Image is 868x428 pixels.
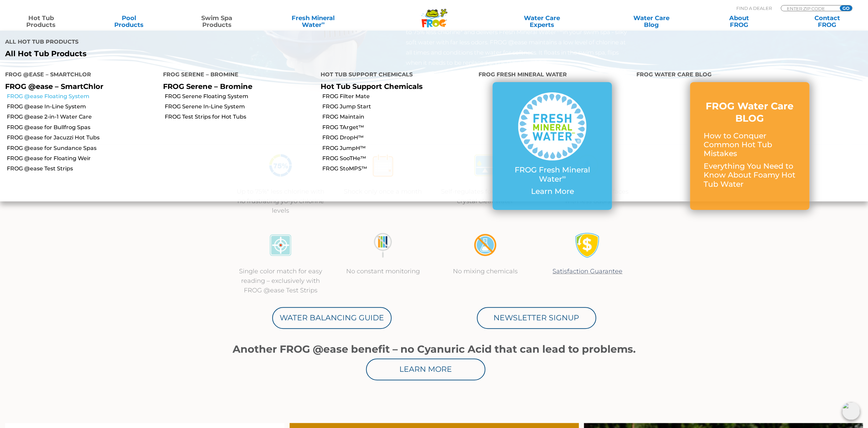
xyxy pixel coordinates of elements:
p: Everything You Need to Know About Foamy Hot Tub Water [704,162,796,189]
a: FROG @ease Test Strips [7,165,158,172]
p: Find A Dealer [736,5,772,11]
a: Water Balancing Guide [272,307,392,329]
a: All Hot Tub Products [5,49,429,58]
a: FROG Fresh Mineral Water∞ Learn More [506,92,598,199]
a: FROG @ease for Bullfrog Spas [7,124,158,131]
p: Learn More [506,187,598,196]
p: FROG Fresh Mineral Water [506,166,598,184]
a: Water CareExperts [486,15,598,28]
a: ContactFROG [793,15,861,28]
h4: FROG Serene – Bromine [163,68,311,82]
a: Hot Tub Support Chemicals [321,82,423,91]
p: No constant monitoring [339,266,427,276]
a: FROG Test Strips for Hot Tubs [165,113,316,121]
img: no-constant-monitoring1 [370,232,396,258]
a: FROG StoMPS™ [322,165,473,172]
a: Swim SpaProducts [182,15,251,28]
a: FROG DropH™ [322,134,473,141]
a: FROG Water Care BLOG How to Conquer Common Hot Tub Mistakes Everything You Need to Know About Foa... [704,100,796,192]
a: FROG JumpH™ [322,144,473,152]
a: FROG @ease for Sundance Spas [7,144,158,152]
h4: FROG Fresh Mineral Water [479,68,626,82]
h3: FROG Water Care BLOG [704,100,796,125]
a: FROG @ease for Floating Weir [7,155,158,162]
a: FROG @ease Floating System [7,93,158,100]
a: FROG Jump Start [322,103,473,110]
img: Satisfaction Guarantee Icon [575,232,600,258]
a: AboutFROG [705,15,773,28]
a: FROG Filter Mate [322,93,473,100]
a: FROG SooTHe™ [322,155,473,162]
img: openIcon [842,402,860,420]
p: FROG @ease – SmartChlor [5,82,153,91]
img: icon-atease-color-match [268,232,293,258]
a: FROG @ease 2-in-1 Water Care [7,113,158,121]
input: Zip Code Form [786,5,832,11]
p: No mixing chemicals [441,266,530,276]
a: FROG Maintain [322,113,473,121]
a: FROG @ease In-Line System [7,103,158,110]
h4: FROG Water Care Blog [636,68,863,82]
p: FROG Serene – Bromine [163,82,311,91]
a: Fresh MineralWater∞ [270,15,356,28]
input: GO [840,5,852,11]
a: PoolProducts [95,15,163,28]
a: Newsletter Signup [477,307,596,329]
sup: ∞ [321,20,325,26]
a: Satisfaction Guarantee [553,267,622,275]
h1: Another FROG @ease benefit – no Cyanuric Acid that can lead to problems. [230,343,639,355]
h4: Hot Tub Support Chemicals [321,68,468,82]
a: Water CareBlog [617,15,685,28]
a: FROG @ease for Jacuzzi Hot Tubs [7,134,158,141]
a: FROG TArget™ [322,124,473,131]
h4: All Hot Tub Products [5,36,429,49]
p: Single color match for easy reading – exclusively with FROG @ease Test Strips [236,266,325,295]
sup: ∞ [562,173,566,180]
h4: FROG @ease – SmartChlor [5,68,153,82]
a: Hot TubProducts [7,15,75,28]
a: FROG Serene Floating System [165,93,316,100]
img: no-mixing1 [472,232,498,258]
a: FROG Serene In-Line System [165,103,316,110]
a: Learn More [366,358,485,380]
p: How to Conquer Common Hot Tub Mistakes [704,132,796,158]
